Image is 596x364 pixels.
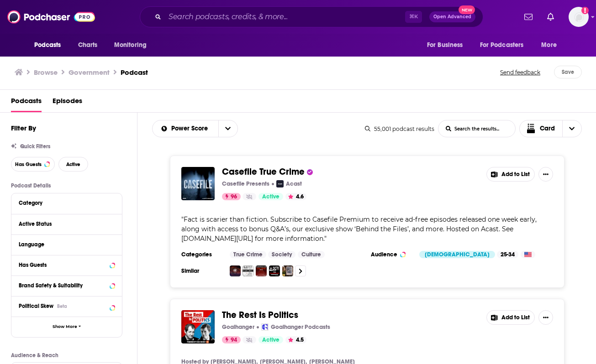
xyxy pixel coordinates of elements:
[276,180,284,187] img: Acast
[276,180,302,187] a: AcastAcast
[140,6,483,27] div: Search podcasts, credits, & more...
[11,94,42,112] a: Podcasts
[285,336,306,343] button: 4.5
[19,262,107,268] div: Has Guests
[19,300,115,312] button: Political SkewBeta
[269,265,280,276] a: The Frankston Murders
[222,167,305,177] a: Casefile True Crime
[181,215,537,243] span: " "
[57,303,67,309] div: Beta
[121,68,148,77] h3: Podcast
[433,15,471,19] span: Open Advanced
[554,66,582,78] button: Save
[20,143,50,150] span: Quick Filters
[72,36,103,54] a: Charts
[480,39,524,52] span: For Podcasters
[114,39,147,52] span: Monitoring
[19,259,115,270] button: Has Guests
[521,9,536,25] a: Show notifications dropdown
[222,323,254,331] p: Goalhanger
[15,162,42,167] span: Has Guests
[218,120,237,137] button: open menu
[429,11,475,22] button: Open AdvancedNew
[152,120,238,137] h2: Choose List sort
[540,125,555,132] span: Card
[53,324,77,329] span: Show More
[497,251,518,258] div: 25-34
[19,200,109,206] div: Category
[78,39,98,52] span: Charts
[569,7,589,27] button: Show profile menu
[258,336,283,343] a: Active
[153,125,218,132] button: open menu
[519,120,582,137] button: Choose View
[34,68,58,77] a: Browse
[365,125,434,132] div: 55,001 podcast results
[230,251,266,258] a: True Crime
[569,7,589,27] img: User Profile
[222,309,298,321] span: The Rest Is Politics
[569,7,589,27] span: Logged in as ASabine
[243,265,253,276] a: They Walk Among Us - UK True Crime
[181,310,215,343] img: The Rest Is Politics
[19,241,109,248] div: Language
[459,5,475,14] span: New
[181,251,222,258] h3: Categories
[405,11,422,23] span: ⌘ K
[19,303,53,309] span: Political Skew
[108,36,158,54] button: open menu
[222,193,241,200] a: 96
[181,167,215,200] img: Casefile True Crime
[258,193,283,200] a: Active
[19,239,115,250] button: Language
[231,336,237,345] span: 94
[19,280,115,291] button: Brand Safety & Suitability
[282,265,293,276] img: The Bakersfield Three
[474,36,537,54] button: open menu
[538,167,553,182] button: Show More Button
[298,251,325,258] a: Culture
[53,94,82,112] span: Episodes
[181,215,537,243] span: Fact is scarier than fiction. Subscribe to Casefile Premium to receive ad-free episodes released ...
[165,10,405,24] input: Search podcasts, credits, & more...
[7,8,95,26] img: Podchaser - Follow, Share and Rate Podcasts
[11,124,36,132] h2: Filter By
[28,36,73,54] button: open menu
[11,352,122,359] p: Audience & Reach
[261,323,269,331] img: Goalhanger Podcasts
[497,66,543,78] button: Send feedback
[66,162,80,167] span: Active
[262,336,280,345] span: Active
[419,251,495,258] div: [DEMOGRAPHIC_DATA]
[256,265,267,276] img: Australian True Crime
[19,221,109,227] div: Active Status
[11,157,55,172] button: Has Guests
[222,336,241,343] a: 94
[486,167,535,182] button: Add to List
[11,317,122,337] button: Show More
[421,36,475,54] button: open menu
[261,323,330,331] a: Goalhanger PodcastsGoalhanger Podcasts
[486,310,535,325] button: Add to List
[222,310,298,320] a: The Rest Is Politics
[268,251,295,258] a: Society
[19,197,115,208] button: Category
[538,310,553,325] button: Show More Button
[11,182,122,189] p: Podcast Details
[230,265,241,276] img: 48 Hours
[543,9,558,25] a: Show notifications dropdown
[541,39,557,52] span: More
[69,68,110,77] h1: Government
[58,157,88,172] button: Active
[581,7,589,14] svg: Add a profile image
